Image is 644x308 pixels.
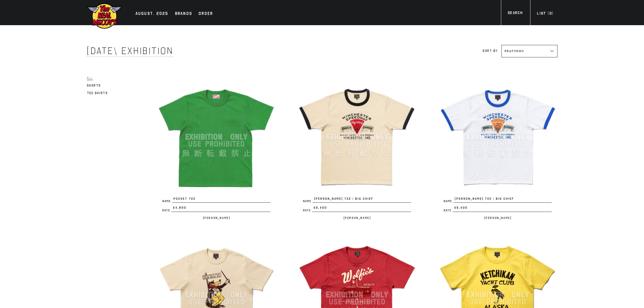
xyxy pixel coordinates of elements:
span: [PERSON_NAME] TEE / BIG CHIEF [313,196,411,203]
img: JOE MCCOY TEE / BIG CHIEF [438,77,557,196]
span: 0 [549,11,552,16]
div: Brands [175,10,192,18]
a: AUGUST. 2025 [133,10,171,18]
a: JOE MCCOY TEE / BIG CHIEF Name[PERSON_NAME] TEE / BIG CHIEF Rate¥5,400 [PERSON_NAME] [438,77,557,221]
div: AUGUST. 2025 [136,10,169,18]
span: [DATE] Exhibition [87,45,173,57]
span: ¥5,400 [312,205,411,212]
label: Sort by [483,49,497,53]
a: Search [501,10,529,17]
a: POCKET TEE NamePOCKET TEE Rate¥4,800 [PERSON_NAME] [157,77,276,221]
img: mccoys-exhibition [87,3,122,29]
div: List ( ) [537,11,553,18]
span: Name [444,200,453,203]
span: Shorts [87,84,101,87]
a: List (0) [530,11,560,18]
p: [PERSON_NAME] [298,215,417,221]
p: [PERSON_NAME] [157,215,276,221]
span: [PERSON_NAME] TEE / BIG CHIEF [453,196,552,203]
a: JOE MCCOY TEE / BIG CHIEF Name[PERSON_NAME] TEE / BIG CHIEF Rate¥5,400 [PERSON_NAME] [298,77,417,221]
span: Rate [162,209,171,212]
a: Order [196,10,216,18]
span: Name [162,200,172,203]
div: Order [199,10,213,18]
a: Tee Shirts [87,90,108,96]
span: Rate [444,209,453,212]
span: ¥4,800 [171,205,270,212]
p: [PERSON_NAME] [438,215,557,221]
span: POCKET TEE [172,196,270,203]
span: Tee Shirts [87,91,108,95]
span: ¥5,400 [453,205,552,212]
a: All [87,75,93,81]
div: Search [508,10,523,17]
img: POCKET TEE [157,77,276,196]
span: Name [303,200,313,203]
span: Rate [303,209,312,212]
a: Shorts [87,82,101,89]
img: JOE MCCOY TEE / BIG CHIEF [298,77,417,196]
span: All [87,76,93,80]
